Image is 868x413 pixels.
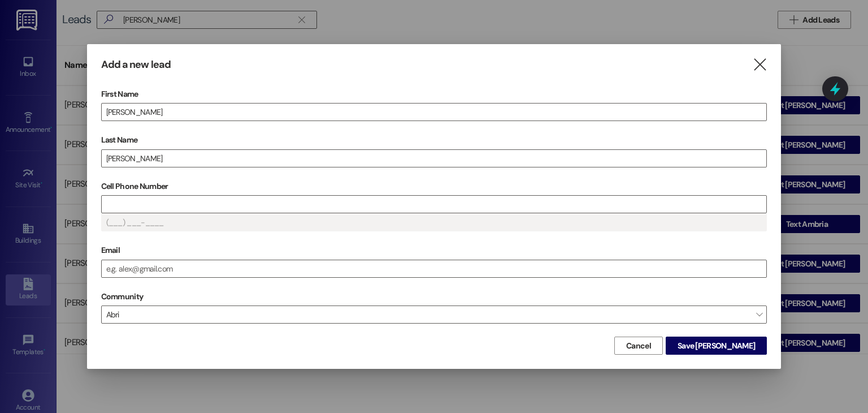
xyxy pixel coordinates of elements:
[102,104,767,121] input: e.g. Alex
[101,85,767,103] label: First Name
[102,150,767,167] input: e.g. Smith
[102,260,767,277] input: e.g. alex@gmail.com
[101,178,767,195] label: Cell Phone Number
[678,340,755,352] span: Save [PERSON_NAME]
[626,340,651,352] span: Cancel
[752,59,767,71] i: 
[101,288,144,306] label: Community
[614,337,663,355] button: Cancel
[101,58,171,71] h3: Add a new lead
[101,242,767,259] label: Email
[101,306,767,324] span: Abri
[101,131,767,149] label: Last Name
[666,337,767,355] button: Save [PERSON_NAME]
